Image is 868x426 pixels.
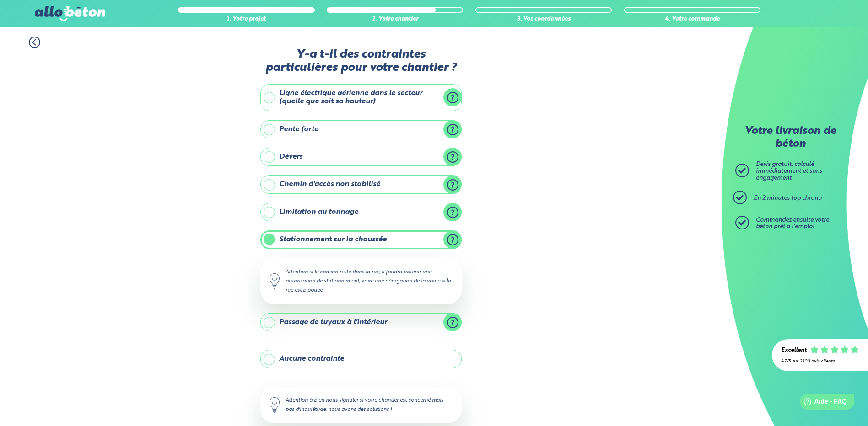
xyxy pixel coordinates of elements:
label: Chemin d'accès non stabilisé [260,175,462,193]
label: Y-a t-il des contraintes particulières pour votre chantier ? [260,48,462,75]
iframe: Help widget launcher [787,390,858,416]
label: Ligne électrique aérienne dans le secteur (quelle que soit sa hauteur) [260,84,462,111]
div: 3. Vos coordonnées [475,16,612,23]
div: Attention si le camion reste dans la rue, il faudra obtenir une autorisation de stationnement, vo... [260,258,462,304]
div: 2. Votre chantier [327,16,463,23]
label: Aucune contrainte [260,350,462,368]
label: Pente forte [260,120,462,138]
label: Passage de tuyaux à l'intérieur [260,313,462,331]
label: Limitation au tonnage [260,203,462,221]
div: 1. Votre projet [178,16,314,23]
div: Attention à bien nous signaler si votre chantier est concerné mais pas d'inquiétude, nous avons d... [260,387,462,423]
div: 4. Votre commande [624,16,760,23]
img: allobéton [35,6,105,21]
label: Dévers [260,148,462,166]
label: Stationnement sur la chaussée [260,230,462,249]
